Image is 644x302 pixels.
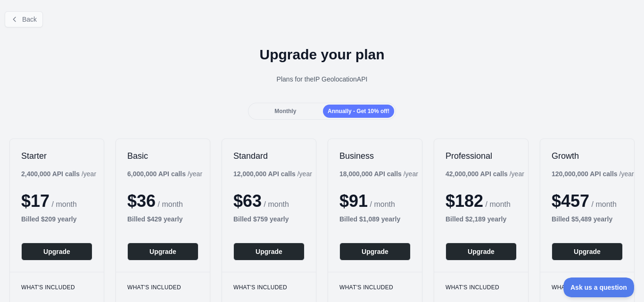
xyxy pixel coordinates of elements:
[233,191,262,211] span: $ 63
[552,169,634,179] div: / year
[446,170,508,178] b: 42,000,000 API calls
[339,169,418,179] div: / year
[552,170,618,178] b: 120,000,000 API calls
[552,191,589,211] span: $ 457
[339,191,368,211] span: $ 91
[233,150,305,162] h2: Standard
[446,191,483,211] span: $ 182
[233,170,296,178] b: 12,000,000 API calls
[339,150,411,162] h2: Business
[446,169,524,179] div: / year
[563,278,635,297] iframe: Toggle Customer Support
[233,169,312,179] div: / year
[552,150,623,162] h2: Growth
[446,150,517,162] h2: Professional
[339,170,402,178] b: 18,000,000 API calls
